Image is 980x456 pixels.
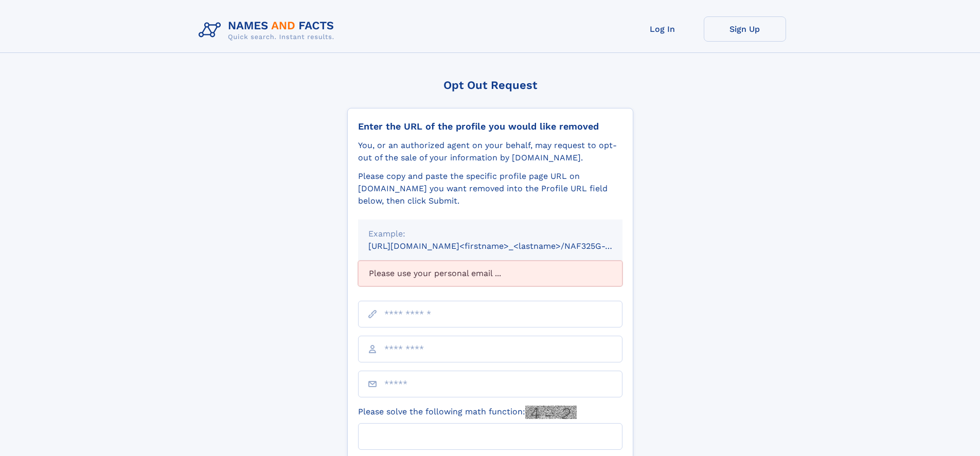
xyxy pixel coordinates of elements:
a: Log In [621,16,704,42]
div: Please use your personal email ... [358,261,622,286]
div: Example: [368,228,612,240]
div: Opt Out Request [347,79,633,92]
img: Logo Names and Facts [194,16,343,44]
div: Please copy and paste the specific profile page URL on [DOMAIN_NAME] you want removed into the Pr... [358,170,622,207]
small: [URL][DOMAIN_NAME]<firstname>_<lastname>/NAF325G-xxxxxxxx [368,241,642,251]
a: Sign Up [704,16,786,42]
div: Enter the URL of the profile you would like removed [358,121,622,132]
div: You, or an authorized agent on your behalf, may request to opt-out of the sale of your informatio... [358,139,622,164]
label: Please solve the following math function: [358,406,577,419]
